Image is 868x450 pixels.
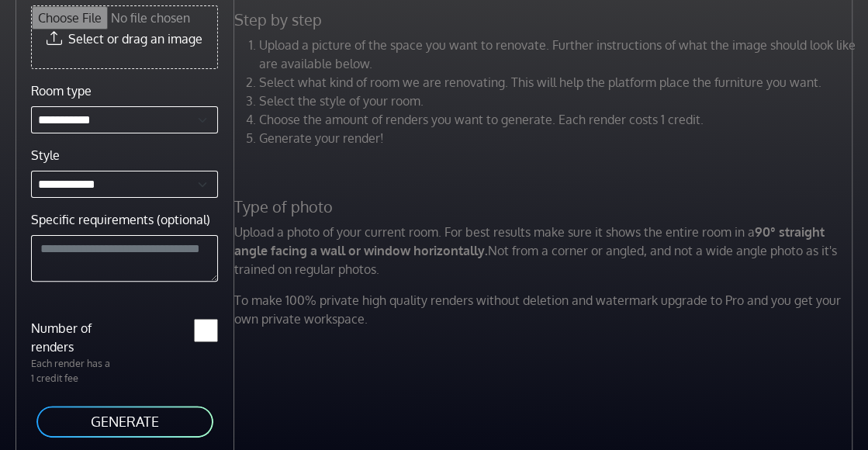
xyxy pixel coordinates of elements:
li: Select the style of your room. [259,92,856,110]
label: Number of renders [22,319,125,356]
p: Upload a photo of your current room. For best results make sure it shows the entire room in a Not... [225,223,866,279]
label: Room type [31,81,92,100]
li: Choose the amount of renders you want to generate. Each render costs 1 credit. [259,110,856,129]
p: To make 100% private high quality renders without deletion and watermark upgrade to Pro and you g... [225,291,866,328]
strong: 90° straight angle facing a wall or window horizontally. [234,224,825,258]
li: Generate your render! [259,129,856,147]
button: GENERATE [35,404,215,439]
li: Upload a picture of the space you want to renovate. Further instructions of what the image should... [259,36,856,73]
li: Select what kind of room we are renovating. This will help the platform place the furniture you w... [259,73,856,92]
label: Style [31,146,60,164]
h5: Type of photo [225,197,866,216]
p: Each render has a 1 credit fee [22,356,125,386]
h5: Step by step [225,10,866,29]
label: Specific requirements (optional) [31,210,210,229]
